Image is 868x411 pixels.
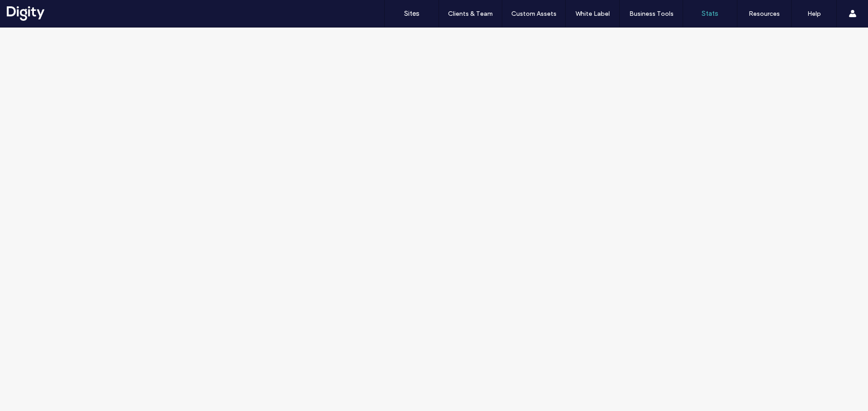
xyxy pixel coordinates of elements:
label: Stats [702,9,718,18]
label: Resources [749,10,780,18]
label: Help [807,10,821,18]
label: Sites [404,9,420,18]
label: Custom Assets [511,10,557,18]
label: Clients & Team [448,10,493,18]
label: White Label [576,10,610,18]
label: Business Tools [629,10,674,18]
